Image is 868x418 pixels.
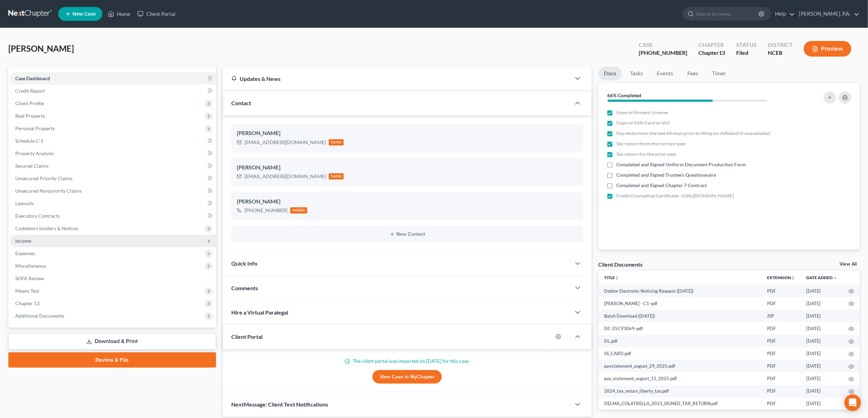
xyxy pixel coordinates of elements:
[15,263,46,269] span: Miscellaneous
[617,151,677,158] span: Tax return for the prior year
[617,192,734,199] span: Credit Counseling Certificate - [URL][DOMAIN_NAME]
[244,173,326,180] div: [EMAIL_ADDRESS][DOMAIN_NAME]
[15,175,72,181] span: Unsecured Priority Claims
[15,88,45,94] span: Credit Report
[599,385,762,398] td: 2024_tax_return_liberty_tax.pdf
[762,285,801,297] td: PDF
[599,360,762,372] td: paystatement_august_29_2025.pdf
[15,213,60,219] span: Executory Contracts
[768,49,793,57] div: NCEB
[244,207,287,214] div: [PHONE_NUMBER]
[617,140,686,147] span: Tax return from the current year
[833,276,837,280] i: expand_more
[599,297,762,310] td: [PERSON_NAME] - C1-pdf
[10,272,216,285] a: SOFA Review
[801,322,843,335] td: [DATE]
[15,250,35,256] span: Expenses
[329,139,344,145] div: home
[599,335,762,347] td: DL.pdf
[15,150,54,156] span: Property Analysis
[772,8,795,20] a: Help
[767,275,795,280] a: Extensionunfold_more
[244,139,326,146] div: [EMAIL_ADDRESS][DOMAIN_NAME]
[801,297,843,310] td: [DATE]
[231,100,251,106] span: Contact
[72,11,96,17] span: New Case
[237,198,578,206] div: [PERSON_NAME]
[762,347,801,360] td: PDF
[617,119,670,126] span: Copy of SSN Card or W2
[801,372,843,385] td: [DATE]
[10,147,216,160] a: Property Analysis
[15,288,39,294] span: Means Test
[599,310,762,322] td: Batch Download ([DATE])
[134,8,179,20] a: Client Portal
[599,261,643,268] div: Client Documents
[15,100,44,106] span: Client Profile
[696,7,760,20] input: Search by name...
[231,309,288,316] span: Hire a Virtual Paralegal
[237,164,578,172] div: [PERSON_NAME]
[615,276,619,280] i: unfold_more
[599,322,762,335] td: DC-25C93069-pdf
[768,41,793,49] div: District
[639,49,687,57] div: [PHONE_NUMBER]
[15,188,81,194] span: Unsecured Nonpriority Claims
[599,285,762,297] td: Debtor Electronic Noticing Request ([DATE])
[8,352,216,368] a: Review & File
[599,372,762,385] td: pay_statement_august_15_2025.pdf
[599,347,762,360] td: SS_CARD.pdf
[652,67,679,80] a: Events
[682,67,704,80] a: Fees
[698,49,725,57] div: Chapter
[801,285,843,297] td: [DATE]
[762,310,801,322] td: ZIP
[15,238,31,244] span: Income
[8,43,74,53] span: [PERSON_NAME]
[15,75,50,81] span: Case Dashboard
[801,347,843,360] td: [DATE]
[801,398,843,410] td: [DATE]
[231,260,257,267] span: Quick Info
[15,275,44,281] span: SOFA Review
[762,297,801,310] td: PDF
[804,41,851,57] button: Preview
[237,232,578,237] button: New Contact
[10,135,216,147] a: Schedule C-1
[231,358,583,365] p: The client portal was imported on [DATE] for this case.
[372,370,442,384] a: View Case in MyChapter
[8,333,216,350] a: Download & Print
[736,41,757,49] div: Status
[10,160,216,172] a: Secured Claims
[10,85,216,97] a: Credit Report
[762,385,801,398] td: PDF
[762,335,801,347] td: PDF
[104,8,134,20] a: Home
[801,385,843,398] td: [DATE]
[762,322,801,335] td: PDF
[639,41,687,49] div: Case
[599,398,762,410] td: DELMA_COLATRELLA_2023_SIGNED_TAX_RETURN.pdf
[791,276,795,280] i: unfold_more
[840,262,857,267] a: View All
[10,185,216,197] a: Unsecured Nonpriority Claims
[762,360,801,372] td: PDF
[15,125,55,131] span: Personal Property
[608,92,642,98] strong: 66% Completed
[736,49,757,57] div: Filed
[10,172,216,185] a: Unsecured Priority Claims
[237,129,578,137] div: [PERSON_NAME]
[231,75,562,82] div: Updates & News
[10,197,216,210] a: Lawsuits
[617,109,668,116] span: Copy of Drivers’ License
[15,138,43,144] span: Schedule C-1
[599,67,622,80] a: Docs
[796,8,859,20] a: [PERSON_NAME], P.A.
[698,41,725,49] div: Chapter
[15,300,40,306] span: Chapter 13
[329,173,344,179] div: home
[10,72,216,85] a: Case Dashboard
[10,210,216,222] a: Executory Contracts
[762,372,801,385] td: PDF
[15,113,45,119] span: Real Property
